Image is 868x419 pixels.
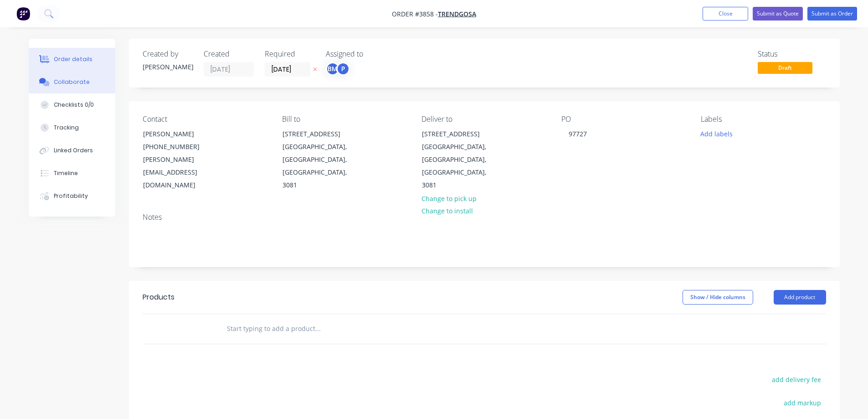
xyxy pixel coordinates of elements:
[275,127,366,192] div: [STREET_ADDRESS][GEOGRAPHIC_DATA], [GEOGRAPHIC_DATA], [GEOGRAPHIC_DATA], 3081
[135,127,226,192] div: [PERSON_NAME][PHONE_NUMBER][PERSON_NAME][EMAIL_ADDRESS][DOMAIN_NAME]
[753,7,803,21] button: Submit as Quote
[392,10,438,18] span: Order #3858 -
[54,192,88,200] div: Profitability
[422,140,498,191] div: [GEOGRAPHIC_DATA], [GEOGRAPHIC_DATA], [GEOGRAPHIC_DATA], 3081
[143,153,219,191] div: [PERSON_NAME][EMAIL_ADDRESS][DOMAIN_NAME]
[326,62,350,76] button: BMP
[758,50,826,58] div: Status
[29,139,115,162] button: Linked Orders
[416,205,478,217] button: Change to install
[414,127,505,192] div: [STREET_ADDRESS][GEOGRAPHIC_DATA], [GEOGRAPHIC_DATA], [GEOGRAPHIC_DATA], 3081
[438,10,476,18] a: Trendgosa
[54,124,79,132] div: Tracking
[683,290,753,305] button: Show / Hide columns
[336,62,350,76] div: P
[767,373,826,386] button: add delivery fee
[54,169,78,177] div: Timeline
[143,115,267,124] div: Contact
[696,127,738,140] button: Add labels
[204,50,254,58] div: Created
[143,213,826,222] div: Notes
[29,162,115,185] button: Timeline
[54,146,93,155] div: Linked Orders
[54,101,94,109] div: Checklists 0/0
[758,62,812,73] span: Draft
[226,320,409,338] input: Start typing to add a product...
[143,140,219,153] div: [PHONE_NUMBER]
[54,78,90,86] div: Collaborate
[143,50,193,58] div: Created by
[29,93,115,116] button: Checklists 0/0
[807,7,857,21] button: Submit as Order
[282,128,358,140] div: [STREET_ADDRESS]
[326,50,417,58] div: Assigned to
[29,48,115,71] button: Order details
[29,185,115,207] button: Profitability
[282,140,358,191] div: [GEOGRAPHIC_DATA], [GEOGRAPHIC_DATA], [GEOGRAPHIC_DATA], 3081
[561,115,686,124] div: PO
[422,128,498,140] div: [STREET_ADDRESS]
[265,50,315,58] div: Required
[421,115,546,124] div: Deliver to
[561,127,594,140] div: 97727
[779,397,826,409] button: add markup
[29,71,115,93] button: Collaborate
[282,115,407,124] div: Bill to
[143,62,193,72] div: [PERSON_NAME]
[416,192,481,204] button: Change to pick up
[29,116,115,139] button: Tracking
[701,115,826,124] div: Labels
[703,7,748,21] button: Close
[774,290,826,305] button: Add product
[143,128,219,140] div: [PERSON_NAME]
[16,7,30,21] img: Factory
[326,62,339,76] div: BM
[143,292,175,303] div: Products
[54,55,92,63] div: Order details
